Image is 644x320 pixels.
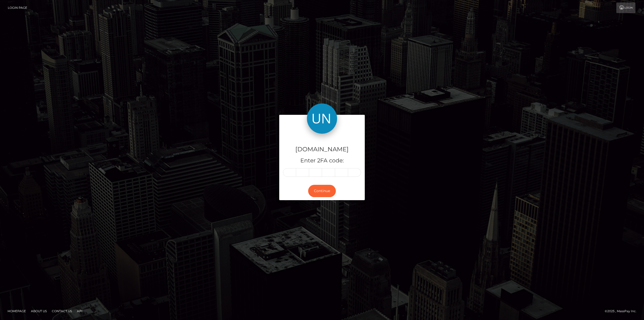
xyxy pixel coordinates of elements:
[29,307,49,315] a: About Us
[283,157,361,165] h5: Enter 2FA code:
[283,145,361,154] h4: [DOMAIN_NAME]
[605,308,640,314] div: © 2025 , MassPay Inc.
[616,3,635,13] a: Login
[8,3,27,13] a: Login Page
[308,185,336,197] button: Continue
[307,103,337,134] img: Unlockt.me
[6,307,28,315] a: Homepage
[75,307,85,315] a: API
[50,307,74,315] a: Contact Us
